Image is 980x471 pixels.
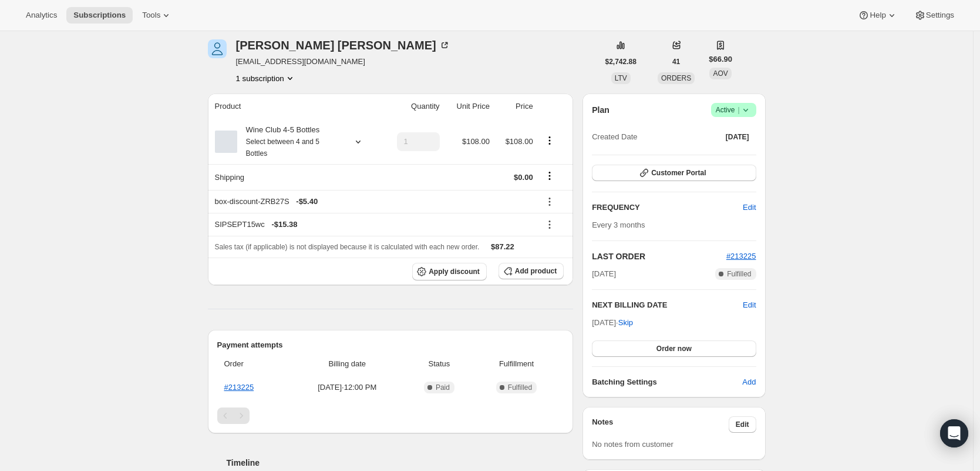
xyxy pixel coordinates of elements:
span: $108.00 [506,137,533,146]
button: Edit [743,299,756,311]
span: Nicole Phillips [208,39,227,58]
div: SIPSEPT15wc [215,219,533,231]
h2: Timeline [227,457,574,469]
span: Edit [743,202,756,213]
button: Skip [611,313,640,332]
h2: NEXT BILLING DATE [592,299,743,311]
button: Help [851,7,904,24]
span: Tools [142,11,160,20]
span: Analytics [26,11,57,20]
button: Add [735,373,763,392]
button: Shipping actions [540,169,559,182]
span: [EMAIL_ADDRESS][DOMAIN_NAME] [236,56,450,68]
th: Unit Price [443,93,493,119]
span: Sales tax (if applicable) is not displayed because it is calculated with each new order. [215,243,480,251]
span: Fulfilled [727,269,751,279]
span: AOV [713,69,728,78]
span: | [737,105,739,115]
span: [DATE] · [592,318,633,327]
button: Product actions [540,134,559,147]
span: Subscriptions [73,11,126,20]
button: Add product [499,263,564,279]
h3: Notes [592,416,729,433]
button: Edit [729,416,756,433]
button: Settings [907,7,961,24]
a: #213225 [224,383,254,392]
span: Help [870,11,885,20]
span: $0.00 [514,173,533,182]
div: Wine Club 4-5 Bottles [237,124,343,159]
button: 41 [665,54,687,70]
span: [DATE] [592,268,616,280]
span: Every 3 months [592,221,645,229]
span: - $5.40 [296,196,318,208]
span: Settings [926,11,954,20]
button: Tools [135,7,179,24]
span: Fulfillment [476,358,557,370]
span: Customer Portal [651,168,706,178]
span: Billing date [292,358,403,370]
span: ORDERS [661,74,691,82]
div: box-discount-ZRB27S [215,196,533,208]
button: Analytics [19,7,64,24]
button: $2,742.88 [598,54,644,70]
span: - $15.38 [271,219,297,231]
button: #213225 [726,250,756,262]
span: $66.90 [709,54,732,65]
span: [DATE] [726,132,749,142]
span: [DATE] · 12:00 PM [292,382,403,393]
th: Shipping [208,164,381,190]
span: Status [409,358,469,370]
th: Order [217,351,289,377]
h2: FREQUENCY [592,202,743,213]
div: [PERSON_NAME] [PERSON_NAME] [236,39,450,51]
span: Order now [656,344,692,353]
span: $87.22 [491,242,514,251]
button: Edit [736,198,763,217]
button: [DATE] [719,129,756,145]
button: Customer Portal [592,165,756,181]
span: 41 [672,57,680,66]
nav: Pagination [217,407,564,424]
button: Order now [592,340,756,357]
div: Open Intercom Messenger [940,419,968,447]
span: $2,742.88 [605,57,637,66]
span: Created Date [592,131,637,143]
small: Select between 4 and 5 Bottles [246,138,319,158]
th: Quantity [380,93,443,119]
button: Apply discount [412,263,487,280]
h2: Payment attempts [217,339,564,351]
button: Subscriptions [66,7,133,24]
th: Price [493,93,537,119]
span: Edit [736,420,749,429]
h2: Plan [592,104,609,116]
span: Add [742,376,756,388]
h6: Batching Settings [592,376,742,388]
h2: LAST ORDER [592,250,726,262]
span: Skip [618,317,633,329]
span: Active [716,104,752,116]
span: Fulfilled [508,383,532,392]
span: Apply discount [429,267,480,276]
th: Product [208,93,381,119]
a: #213225 [726,252,756,260]
span: Paid [436,383,450,392]
span: $108.00 [462,137,490,146]
span: LTV [615,74,627,82]
button: Product actions [236,72,296,84]
span: No notes from customer [592,440,673,449]
span: Add product [515,266,557,276]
